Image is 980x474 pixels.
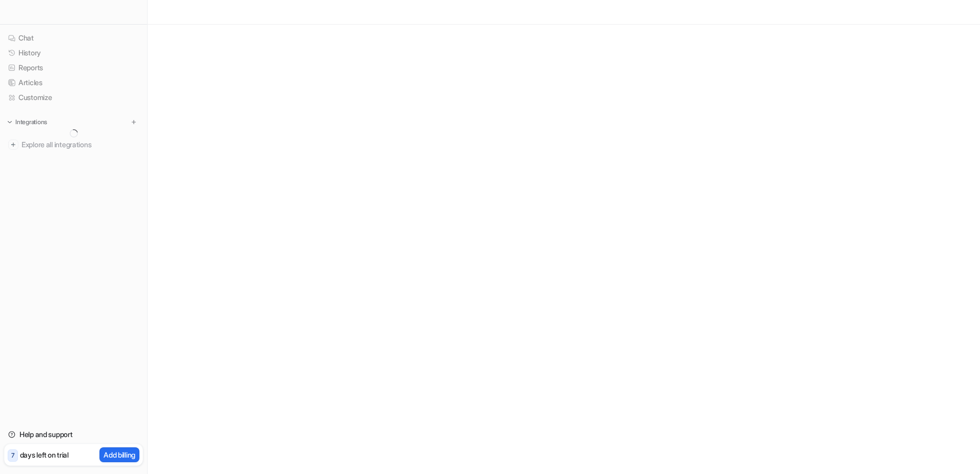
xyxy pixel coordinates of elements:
[8,140,18,150] img: explore all integrations
[4,61,143,75] a: Reports
[4,31,143,45] a: Chat
[104,449,135,460] p: Add billing
[20,449,69,460] p: days left on trial
[130,118,137,126] img: menu_add.svg
[4,46,143,60] a: History
[22,136,139,153] span: Explore all integrations
[11,451,14,460] p: 7
[4,137,143,152] a: Explore all integrations
[4,427,143,442] a: Help and support
[4,117,50,127] button: Integrations
[4,90,143,105] a: Customize
[99,447,139,462] button: Add billing
[4,75,143,90] a: Articles
[15,118,47,126] p: Integrations
[6,118,13,126] img: expand menu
